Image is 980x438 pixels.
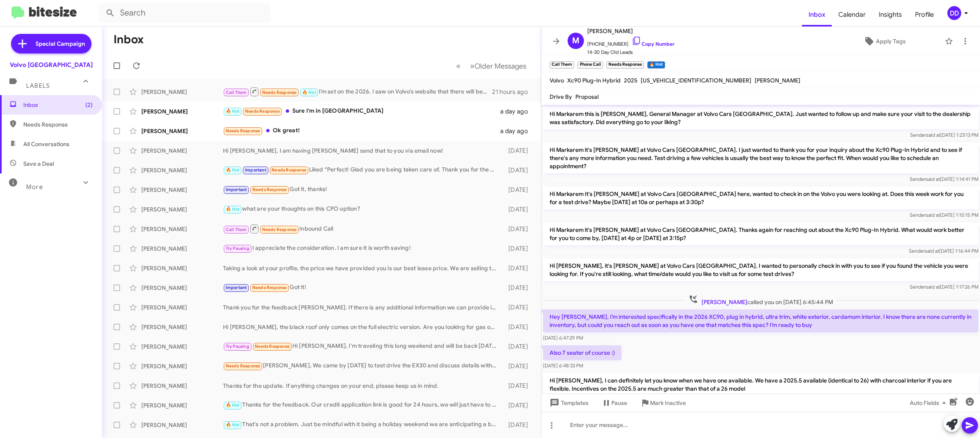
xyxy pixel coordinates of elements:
div: [DATE] [501,245,535,253]
span: said at [926,212,940,218]
span: 🔥 Hot [226,422,240,427]
span: Needs Response [255,344,290,349]
span: Sender [DATE] 1:14:41 PM [910,176,978,182]
span: 2025 [624,77,637,84]
div: a day ago [500,127,535,135]
button: Templates [541,396,595,410]
small: 🔥 Hot [647,61,665,69]
span: 🔥 Hot [226,167,240,173]
div: [PERSON_NAME] [141,421,223,429]
span: [PERSON_NAME] [755,77,800,84]
p: Hi [PERSON_NAME], I can definitely let you know when we have one available. We have a 2025.5 avai... [543,373,978,396]
div: [DATE] [501,323,535,331]
div: Volvo [GEOGRAPHIC_DATA] [10,61,93,69]
span: [PERSON_NAME] [702,298,747,306]
span: Needs Response [252,187,287,192]
div: [PERSON_NAME] [141,147,223,155]
div: [PERSON_NAME] [141,205,223,213]
h1: Inbox [114,33,144,46]
span: said at [926,284,940,290]
p: Hi Markarem this is [PERSON_NAME], General Manager at Volvo Cars [GEOGRAPHIC_DATA]. Just wanted t... [543,107,978,129]
span: Sender [DATE] 1:23:13 PM [910,132,978,138]
p: Hi [PERSON_NAME], it's [PERSON_NAME] at Volvo Cars [GEOGRAPHIC_DATA]. I wanted to personally chec... [543,258,978,281]
span: 🔥 Hot [302,90,316,95]
a: Special Campaign [11,34,91,53]
span: [DATE] 6:47:29 PM [543,335,583,341]
span: Call Them [226,227,247,232]
span: 🔥 Hot [226,402,240,408]
span: » [470,61,474,71]
button: Apply Tags [828,34,941,49]
span: Volvo [550,77,564,84]
div: [DATE] [501,362,535,370]
div: Thanks for the feedback. Our credit application link is good for 24 hours, we will just have to r... [223,400,501,410]
div: [DATE] [501,284,535,292]
div: [DATE] [501,166,535,174]
span: Try Pausing [226,344,249,349]
nav: Page navigation example [452,58,531,74]
span: Pause [611,396,627,410]
small: Phone Call [577,61,603,69]
div: [PERSON_NAME] [141,225,223,233]
span: « [456,61,461,71]
a: Inbox [802,3,832,27]
div: [PERSON_NAME] [141,382,223,390]
p: Hey [PERSON_NAME], I’m interested specifically in the 2026 XC90, plug in hybrid, ultra trim, whit... [543,309,978,332]
span: Needs Response [245,109,280,114]
div: Got it! [223,283,501,292]
a: Profile [909,3,940,27]
div: [DATE] [501,303,535,311]
p: Hi Markarem It's [PERSON_NAME] at Volvo Cars [GEOGRAPHIC_DATA] here, wanted to check in on the Vo... [543,187,978,209]
button: Next [465,58,531,74]
button: Mark Inactive [634,396,693,410]
small: Call Them [550,61,574,69]
p: Hi Markarem it's [PERSON_NAME] at Volvo Cars [GEOGRAPHIC_DATA]. Thanks again for reaching out abo... [543,222,978,245]
span: Needs Response [252,285,287,290]
span: Drive By [550,93,572,100]
p: Hi Markarem it's [PERSON_NAME] at Volvo Cars [GEOGRAPHIC_DATA]. I just wanted to thank you for yo... [543,142,978,173]
div: [PERSON_NAME] [141,88,223,96]
div: [PERSON_NAME] [141,323,223,331]
div: [DATE] [501,186,535,194]
span: Needs Response [226,128,261,133]
span: said at [926,132,940,138]
div: [PERSON_NAME] [141,284,223,292]
div: [DATE] [501,225,535,233]
span: More [26,183,43,191]
div: [DATE] [501,205,535,213]
div: [DATE] [501,147,535,155]
span: Auto Fields [910,396,949,410]
a: Calendar [832,3,872,27]
div: [DATE] [501,264,535,272]
div: 21 hours ago [492,88,535,96]
span: Mark Inactive [650,396,686,410]
p: Also 7 seater of course :) [543,345,621,360]
div: [DATE] [501,382,535,390]
div: [PERSON_NAME] [141,166,223,174]
div: [PERSON_NAME] [141,303,223,311]
div: [DATE] [501,342,535,351]
span: Apply Tags [876,34,906,49]
div: [PERSON_NAME] [141,362,223,370]
div: Hi [PERSON_NAME], the black roof only comes on the full electric version. Are you looking for gas... [223,323,501,331]
div: Got it, thanks! [223,185,501,194]
span: Needs Response [226,363,261,369]
input: Search [99,3,270,23]
div: Liked “Perfect! Glad you are being taken care of. Thank you for the opportunity” [223,165,501,175]
span: Templates [548,396,588,410]
span: said at [925,248,939,254]
div: Hi [PERSON_NAME], I am having [PERSON_NAME] send that to you via email now! [223,147,501,155]
span: Save a Deal [23,160,54,168]
span: Proposal [575,93,599,100]
div: [PERSON_NAME] [141,342,223,351]
span: Try Pausing [226,246,249,251]
div: [DATE] [501,421,535,429]
a: Copy Number [632,41,675,47]
div: Hi [PERSON_NAME], I'm traveling this long weekend and will be back [DATE]. Will msg you then [223,342,501,351]
div: [PERSON_NAME], We came by [DATE] to test drive the EX30 and discuss details with your sales perso... [223,361,501,371]
div: [PERSON_NAME] [141,186,223,194]
small: Needs Response [606,61,644,69]
div: I appreciate the consideration. I am sure it is worth saving! [223,244,501,253]
span: Important [226,285,247,290]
